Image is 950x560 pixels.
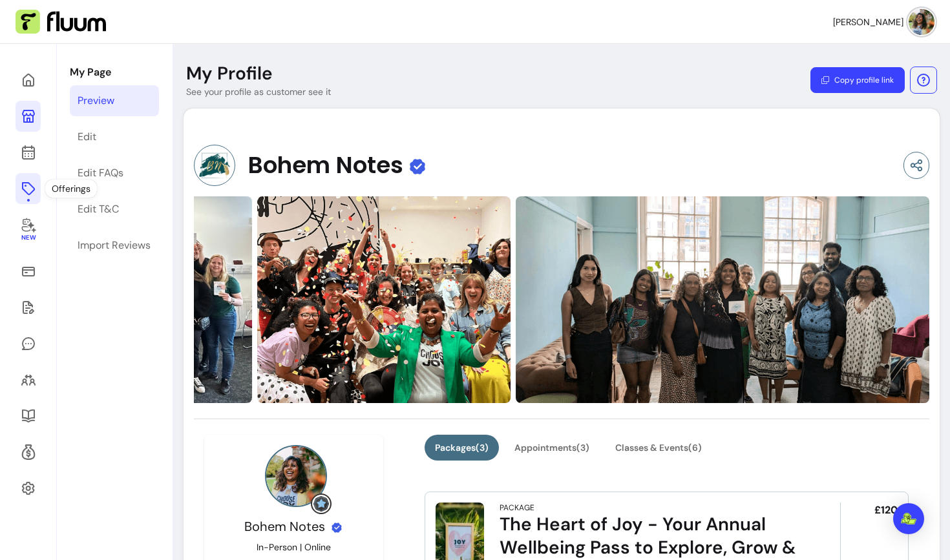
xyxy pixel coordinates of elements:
span: Bohem Notes [244,518,325,535]
a: Import Reviews [70,230,159,261]
div: Edit FAQs [78,165,123,181]
img: avatar [909,9,934,35]
button: Appointments(3) [504,435,600,461]
button: avatar[PERSON_NAME] [833,9,934,35]
a: Sales [16,256,41,287]
a: My Page [16,101,41,132]
button: Classes & Events(6) [605,435,712,461]
span: New [21,234,35,242]
p: In-Person | Online [257,541,331,554]
p: My Profile [186,62,273,85]
a: Edit T&C [70,194,159,225]
span: Bohem Notes [248,152,403,178]
img: https://d22cr2pskkweo8.cloudfront.net/db24e031-d22b-4d5d-b2ba-ac6b64ee0bcd [257,196,511,403]
a: My Messages [16,328,41,359]
button: Copy profile link [810,67,905,93]
a: New [16,209,41,251]
div: Offerings [45,180,97,198]
a: Waivers [16,292,41,323]
p: See your profile as customer see it [186,85,331,98]
img: Fluum Logo [16,10,106,34]
a: Resources [16,400,41,431]
p: My Page [70,65,159,80]
a: Refer & Earn [16,437,41,468]
a: Settings [16,473,41,504]
button: Packages(3) [425,435,499,461]
img: Provider image [265,445,327,507]
div: Open Intercom Messenger [893,503,924,534]
a: Edit [70,121,159,152]
span: [PERSON_NAME] [833,16,903,28]
a: Home [16,65,41,96]
a: Clients [16,364,41,395]
a: Edit FAQs [70,158,159,189]
div: Package [500,503,534,513]
img: https://d22cr2pskkweo8.cloudfront.net/ca084f2b-5bcf-4a49-be87-88607970d6aa [516,196,929,403]
a: Offerings [16,173,41,204]
a: Calendar [16,137,41,168]
div: Edit [78,129,96,145]
div: Edit T&C [78,202,119,217]
div: Import Reviews [78,238,151,253]
img: Provider image [194,145,235,186]
div: Preview [78,93,114,109]
a: Preview [70,85,159,116]
img: Grow [313,496,329,512]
